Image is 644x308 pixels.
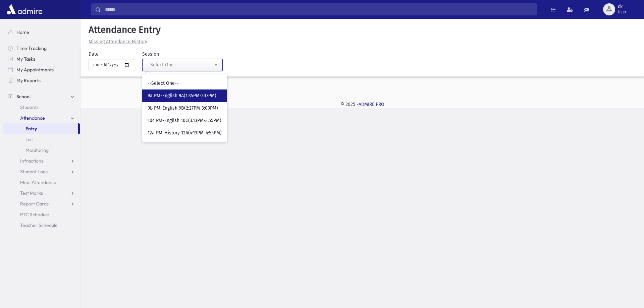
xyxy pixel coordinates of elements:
[16,67,54,73] span: My Appointments
[20,158,43,164] span: Infractions
[3,113,80,123] a: Attendance
[16,29,29,35] span: Home
[3,64,80,75] a: My Appointments
[3,220,80,231] a: Teacher Schedule
[16,45,47,51] span: Time Tracking
[89,39,147,45] u: Missing Attendance History
[3,209,80,220] a: PTC Schedule
[5,3,44,16] img: AdmirePro
[618,4,627,9] span: ck
[3,27,80,38] a: Home
[20,190,43,196] span: Test Marks
[20,115,45,121] span: Attendance
[3,54,80,64] a: My Tasks
[359,102,384,107] a: ADMIRE PRO
[25,126,37,132] span: Entry
[101,3,537,15] input: Search
[147,61,213,68] div: --Select One--
[618,9,627,15] span: User
[3,177,80,188] a: Meal Attendance
[20,169,48,175] span: Student Logs
[148,93,216,99] span: 9a PM-English 9A(1:35PM-2:17PM)
[3,91,80,102] a: School
[20,201,49,207] span: Report Cards
[91,101,633,108] div: © 2025 -
[142,51,159,58] label: Session
[86,39,147,45] a: Missing Attendance History
[3,75,80,86] a: My Reports
[3,166,80,177] a: Student Logs
[16,94,31,100] span: School
[148,80,179,87] span: --Select One--
[20,104,39,110] span: Students
[142,59,223,71] button: --Select One--
[3,198,80,209] a: Report Cards
[3,188,80,198] a: Test Marks
[148,130,222,136] span: 12a PM-History 12A(4:13PM-4:55PM)
[20,222,58,228] span: Teacher Schedule
[3,123,78,134] a: Entry
[20,211,49,218] span: PTC Schedule
[3,102,80,113] a: Students
[3,134,80,145] a: List
[86,24,639,36] h5: Attendance Entry
[25,147,49,153] span: Monitoring
[16,56,35,62] span: My Tasks
[16,77,41,83] span: My Reports
[3,43,80,54] a: Time Tracking
[3,156,80,166] a: Infractions
[3,145,80,156] a: Monitoring
[25,136,33,142] span: List
[148,105,218,112] span: 9b PM-English 9B(2:27PM-3:09PM)
[89,51,99,58] label: Date
[20,179,56,185] span: Meal Attendance
[148,117,221,124] span: 10c PM-English 10C(3:13PM-3:55PM)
